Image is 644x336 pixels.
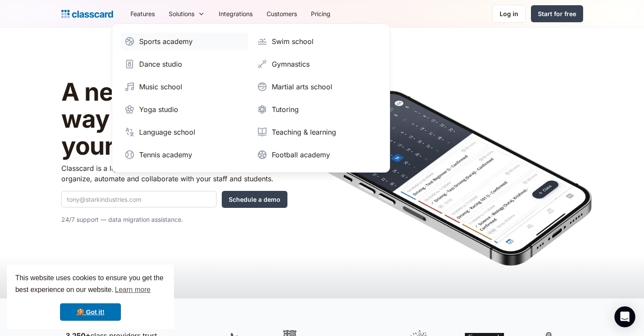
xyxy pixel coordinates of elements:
[121,33,248,50] a: Sports academy
[304,4,337,24] a: Pricing
[121,123,248,141] a: Language school
[169,9,194,18] div: Solutions
[212,4,260,24] a: Integrations
[121,55,248,73] a: Dance studio
[139,81,182,92] div: Music school
[272,81,332,92] div: Martial arts school
[121,146,248,163] a: Tennis academy
[254,55,381,73] a: Gymnastics
[121,101,248,118] a: Yoga studio
[254,101,381,118] a: Tutoring
[500,9,518,18] div: Log in
[61,191,287,208] form: Quick Demo Form
[112,24,390,173] nav: Solutions
[272,36,314,47] div: Swim school
[61,8,113,20] a: Logo
[272,149,330,160] div: Football academy
[254,123,381,141] a: Teaching & learning
[272,104,299,115] div: Tutoring
[531,5,583,22] a: Start for free
[139,127,195,137] div: Language school
[492,5,526,23] a: Log in
[113,283,152,296] a: learn more about cookies
[61,191,217,207] input: tony@starkindustries.com
[272,59,310,69] div: Gymnastics
[139,59,182,69] div: Dance studio
[61,214,287,225] p: 24/7 support — data migration assistance.
[7,265,174,329] div: cookieconsent
[15,273,166,296] span: This website uses cookies to ensure you get the best experience on our website.
[139,36,193,47] div: Sports academy
[614,306,635,327] div: Open Intercom Messenger
[538,9,576,18] div: Start for free
[123,4,162,24] a: Features
[139,149,192,160] div: Tennis academy
[61,163,287,184] p: Classcard is a lightweight replacement for your spreadsheets to organize, automate and collaborat...
[61,79,287,160] h1: A new, intelligent way to manage your students
[272,127,336,137] div: Teaching & learning
[254,33,381,50] a: Swim school
[254,78,381,95] a: Martial arts school
[121,78,248,95] a: Music school
[260,4,304,24] a: Customers
[162,4,212,24] div: Solutions
[60,303,121,321] a: dismiss cookie message
[139,104,178,115] div: Yoga studio
[222,191,287,208] input: Schedule a demo
[254,146,381,163] a: Football academy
